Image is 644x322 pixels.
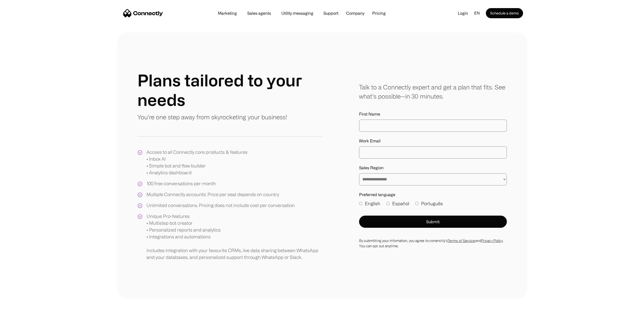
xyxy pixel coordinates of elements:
input: English [359,202,362,205]
a: Utility messaging [277,11,317,15]
div: en [472,9,486,17]
aside: Language selected: English [5,313,30,320]
h1: Plans tailored to your needs [137,70,322,109]
a: Privacy Policy [481,239,503,242]
a: Sales agents [243,11,275,15]
div: 100 free conversations per month [147,180,216,187]
div: en [474,9,480,17]
div: Company [345,10,366,17]
p: You're one step away from skyrocketing your business! [137,112,287,122]
label: Preferred language [359,192,507,198]
input: Español [386,202,390,205]
a: Terms of Service [448,239,475,242]
label: English [359,200,380,207]
a: Login [454,9,472,17]
div: Multiple Connectly accounts. Price per seat depends on country [147,191,279,198]
label: First Name [359,111,507,117]
a: Support [319,11,342,15]
div: Access to all Connectly core products & features • Inbox AI • Simple bot and flow builder • Analy... [147,149,247,176]
input: Português [415,202,419,205]
a: home [123,9,163,17]
a: Schedule a demo [486,8,523,18]
label: Português [415,200,443,207]
a: Marketing [214,11,241,15]
div: By submitting your infomation, you agree to conenctly’s and . You can opt out anytime. [359,238,507,249]
button: Submit [359,216,507,228]
div: Unique Pro-features • Multistep bot creator • Personalized reports and analytics • Integrations a... [147,213,322,261]
div: Unlimited conversations. Pricing does not include cost per conversation [147,202,295,209]
div: Talk to a Connectly expert and get a plan that fits. See what’s possible—in 30 minutes. [359,83,507,101]
label: Español [386,200,409,207]
a: Pricing [368,11,390,15]
ul: Language list [10,313,30,320]
label: Work Email [359,138,507,144]
label: Sales Region [359,165,507,171]
div: Company [346,10,364,17]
